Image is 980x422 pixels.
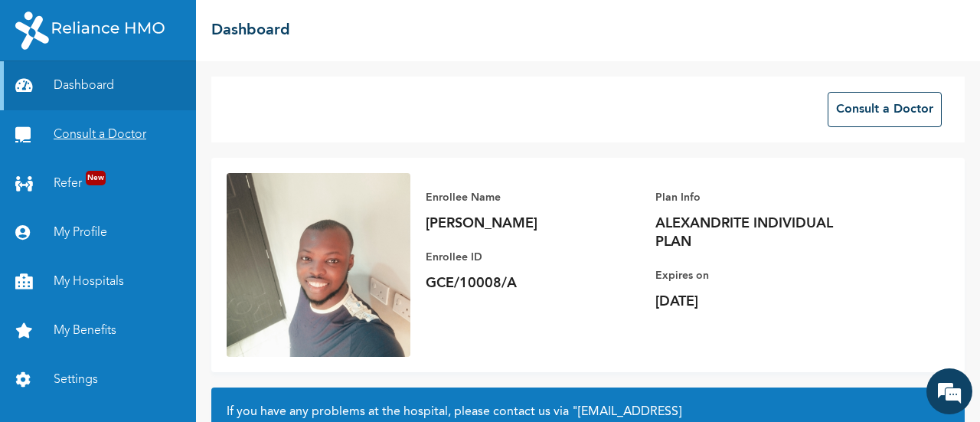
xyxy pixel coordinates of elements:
[655,214,870,251] p: ALEXANDRITE INDIVIDUAL PLAN
[227,173,410,357] img: Enrollee
[655,188,870,207] p: Plan Info
[8,292,292,345] textarea: Type your message and hit 'Enter'
[86,171,106,185] span: New
[426,214,640,233] p: [PERSON_NAME]
[426,274,640,293] p: GCE/10008/A
[150,345,292,393] div: FAQs
[426,248,640,267] p: Enrollee ID
[655,267,870,285] p: Expires on
[8,372,150,383] span: Conversation
[15,11,165,50] img: RelianceHMO's Logo
[828,92,942,127] button: Consult a Doctor
[655,293,870,311] p: [DATE]
[211,19,290,42] h2: Dashboard
[89,129,211,284] span: We're online!
[28,77,62,115] img: d_794563401_company_1708531726252_794563401
[251,8,288,44] div: Minimize live chat window
[80,86,257,106] div: Chat with us now
[426,188,640,207] p: Enrollee Name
